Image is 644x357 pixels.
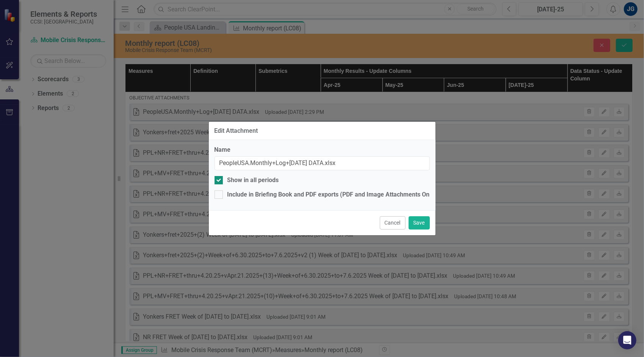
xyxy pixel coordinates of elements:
[227,176,279,185] div: Show in all periods
[215,156,430,170] input: Name
[409,216,430,230] button: Save
[380,216,406,230] button: Cancel
[227,190,437,199] div: Include in Briefing Book and PDF exports (PDF and Image Attachments Only)
[215,127,258,134] div: Edit Attachment
[618,331,636,349] div: Open Intercom Messenger
[215,146,430,154] label: Name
